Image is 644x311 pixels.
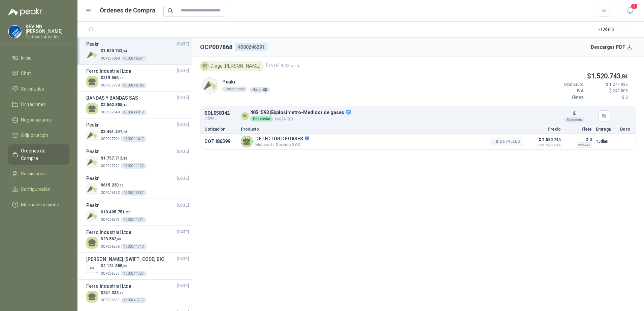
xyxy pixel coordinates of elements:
[100,6,155,15] h1: Órdenes de Compra
[101,164,120,168] span: OCP007000
[177,229,189,235] span: [DATE]
[101,137,120,141] span: OCP007204
[103,156,127,161] span: 1.757.713
[86,229,131,236] h3: Ferro Industrial Ltda
[101,155,147,162] p: $
[101,48,147,54] p: $
[86,264,98,276] img: Company Logo
[587,88,628,94] p: $ 242.808
[241,127,523,131] p: Producto
[597,24,636,35] div: 1 - 13 de 13
[624,5,636,17] button: 2
[103,290,124,295] span: 241.333
[86,202,189,223] a: Peakr[DATE] Company Logo$10.405.751,27OCP0065734500241731
[86,67,189,89] a: Ferro Industrial Ltda[DATE] $219.555,00OCP0077084500246103
[8,25,21,38] img: Company Logo
[101,209,147,215] p: $
[255,142,309,147] p: Multiparts Service SAS
[86,67,131,75] h3: Ferro Industrial Ltda
[587,94,628,101] p: $ 0
[222,78,270,85] p: Peakr
[543,71,628,81] p: $
[121,244,147,249] div: 4500241743
[122,157,127,160] span: ,30
[250,109,352,115] p: 4051593 | Explosimetro-Medidor de gases
[8,198,69,211] a: Manuales y ayuda
[86,175,99,182] h3: Peakr
[8,67,69,80] a: Chat
[235,43,267,51] div: 4500246291
[121,190,147,196] div: 4500243857
[101,290,147,296] p: $
[86,129,98,141] img: Company Logo
[543,94,583,101] p: Fletes
[21,85,44,93] span: Solicitudes
[86,282,131,290] h3: Ferro Industrial Ltda
[103,48,127,53] span: 1.520.743
[587,40,636,54] button: Descargar PDF
[86,229,189,250] a: Ferro Industrial Ltda[DATE] $23.562,00OCP0065564500241743
[101,263,147,269] p: $
[101,75,147,81] p: $
[8,129,69,142] a: Adjudicación
[543,88,583,94] p: IVA
[101,182,147,188] p: $
[101,191,120,195] span: OCP006912
[8,183,69,196] a: Configuración
[177,256,189,262] span: [DATE]
[86,49,98,61] img: Company Logo
[21,101,46,108] span: Licitaciones
[122,130,127,134] span: ,25
[86,148,99,155] h3: Peakr
[222,87,247,92] div: 1 solicitudes
[121,298,147,303] div: 4500241717
[101,110,120,114] span: OCP007648
[103,75,124,80] span: 219.555
[177,41,189,47] span: [DATE]
[122,49,127,53] span: ,84
[86,175,189,196] a: Peakr[DATE] Company Logo$615.230,00OCP0069124500243857
[8,51,69,64] a: Inicio
[596,137,616,145] p: 15 días
[250,87,270,93] div: Notas
[204,139,237,144] p: COT186599
[125,210,130,214] span: ,27
[21,116,52,124] span: Negociaciones
[8,144,69,165] a: Órdenes de Compra
[122,103,127,107] span: ,42
[8,98,69,111] a: Licitaciones
[86,94,189,115] a: BANDAS Y BANDAS SAS[DATE] $2.562.805,42OCP0076484500244019
[21,70,31,77] span: Chat
[177,175,189,182] span: [DATE]
[527,127,561,131] p: Precio
[86,148,189,169] a: Peakr[DATE] Company Logo$1.757.713,30OCP0070004500244122
[543,81,583,88] p: Total Bruto
[103,264,127,268] span: 2.131.885
[86,121,99,129] h3: Peakr
[527,144,561,147] span: Crédito 30 días
[121,136,147,142] div: 4500244647
[86,210,98,222] img: Company Logo
[101,218,120,221] span: OCP006573
[250,115,352,123] p: 14914180
[103,129,127,134] span: 2.461.247
[573,110,576,117] p: 2
[8,167,69,180] a: Remisiones
[576,142,592,148] div: Incluido
[121,83,147,88] div: 4500246103
[591,72,628,80] span: 1.520.743
[204,111,230,116] p: SOL058342
[101,83,120,87] span: OCP007708
[86,255,189,277] a: [PERSON_NAME] [SWIFT_CODE] BIC[DATE] Company Logo$2.131.885,00OCP0065534500241727
[565,127,592,131] p: Flete
[620,73,628,80] span: ,84
[121,56,147,61] div: 4500246291
[26,35,69,39] p: Cartones America
[101,102,147,108] p: $
[527,136,561,147] p: $ 1.520.744
[116,237,121,241] span: ,00
[86,202,99,209] h3: Peakr
[620,127,632,131] p: Docs
[177,283,189,289] span: [DATE]
[26,24,69,34] p: KEVINN [PERSON_NAME]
